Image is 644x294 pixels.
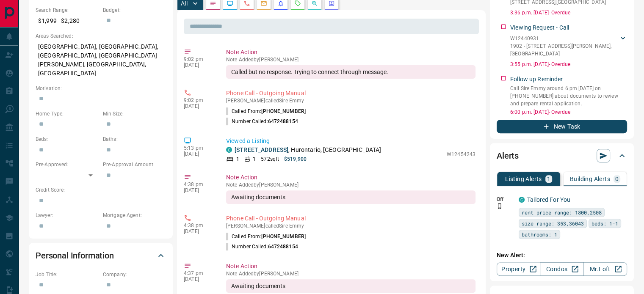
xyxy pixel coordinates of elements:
p: Areas Searched: [36,32,166,40]
a: Mr.Loft [583,262,627,276]
p: Called From: [226,107,306,115]
p: Phone Call - Outgoing Manual [226,89,475,98]
p: Baths: [103,135,166,143]
div: W124409311902 - [STREET_ADDRESS][PERSON_NAME],[GEOGRAPHIC_DATA] [510,33,627,59]
p: 9:02 pm [184,97,213,103]
p: Beds: [36,135,99,143]
p: , Hurontario, [GEOGRAPHIC_DATA] [235,146,381,154]
p: 1 [253,155,256,163]
p: [DATE] [184,228,213,234]
p: Viewed a Listing [226,137,475,146]
button: New Task [497,120,627,133]
p: Listing Alerts [505,176,542,182]
p: 1 [547,176,550,182]
div: condos.ca [519,197,525,203]
p: 3:55 p.m. [DATE] - Overdue [510,60,627,68]
p: Note Action [226,48,475,57]
p: Motivation: [36,85,166,92]
p: 5:13 pm [184,145,213,151]
p: Phone Call - Outgoing Manual [226,214,475,223]
p: [DATE] [184,103,213,109]
p: Call Sire Emmy around 6 pm [DATE] on [PHONE_NUMBER] about documents to review and prepare rental ... [510,85,627,107]
span: [PHONE_NUMBER] [261,108,306,114]
svg: Push Notification Only [497,203,503,209]
p: New Alert: [497,251,627,260]
div: Awaiting documents [226,279,475,293]
span: 6472488154 [268,244,298,250]
p: $1,999 - $2,280 [36,14,99,28]
div: Personal Information [36,245,166,266]
p: Note Added by [PERSON_NAME] [226,182,475,188]
p: 4:38 pm [184,181,213,187]
span: 6472488154 [268,118,298,124]
p: [PERSON_NAME] called Sire Emmy [226,98,475,104]
p: Number Called: [226,118,298,125]
p: Job Title: [36,271,99,278]
p: Budget: [103,6,166,14]
p: 4:37 pm [184,270,213,276]
div: Alerts [497,146,627,166]
a: Tailored For You [527,196,570,203]
p: Off [497,195,514,203]
p: $519,900 [284,155,307,163]
p: Note Added by [PERSON_NAME] [226,57,475,63]
p: Follow up Reminder [510,75,563,84]
p: Building Alerts [570,176,610,182]
span: size range: 353,36043 [522,219,584,228]
p: Company: [103,271,166,278]
p: 9:02 pm [184,56,213,62]
p: All [181,0,188,6]
span: [PHONE_NUMBER] [261,234,306,239]
p: 0 [615,176,619,182]
p: Lawyer: [36,212,99,219]
p: Viewing Request - Call [510,23,569,32]
p: 3:36 p.m. [DATE] - Overdue [510,9,627,16]
p: Credit Score: [36,186,166,194]
span: bathrooms: 1 [522,230,557,239]
p: Pre-Approval Amount: [103,161,166,168]
p: Search Range: [36,6,99,14]
p: 1 [236,155,239,163]
span: rent price range: 1800,2508 [522,208,602,217]
p: W12454243 [447,151,475,158]
div: Awaiting documents [226,190,475,204]
p: 572 sqft [261,155,279,163]
p: [DATE] [184,187,213,193]
p: 6:00 p.m. [DATE] - Overdue [510,108,627,116]
p: [PERSON_NAME] called Sire Emmy [226,223,475,229]
span: beds: 1-1 [591,219,618,228]
div: condos.ca [226,147,232,153]
p: [DATE] [184,276,213,282]
p: Number Called: [226,243,298,250]
p: 4:38 pm [184,223,213,228]
p: Home Type: [36,110,99,118]
p: 1902 - [STREET_ADDRESS][PERSON_NAME] , [GEOGRAPHIC_DATA] [510,42,619,58]
p: Called From: [226,233,306,240]
h2: Personal Information [36,249,114,262]
p: [DATE] [184,151,213,157]
h2: Alerts [497,149,519,162]
a: Property [497,262,540,276]
p: Pre-Approved: [36,161,99,168]
a: Condos [540,262,583,276]
a: [STREET_ADDRESS] [235,146,288,153]
p: Note Action [226,173,475,182]
p: Min Size: [103,110,166,118]
p: Mortgage Agent: [103,212,166,219]
div: Called but no response. Trying to connect through message. [226,65,475,79]
p: W12440931 [510,35,619,42]
p: [GEOGRAPHIC_DATA], [GEOGRAPHIC_DATA], [GEOGRAPHIC_DATA], [GEOGRAPHIC_DATA][PERSON_NAME], [GEOGRAP... [36,40,166,80]
p: [DATE] [184,62,213,68]
p: Note Added by [PERSON_NAME] [226,271,475,277]
p: Note Action [226,262,475,271]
